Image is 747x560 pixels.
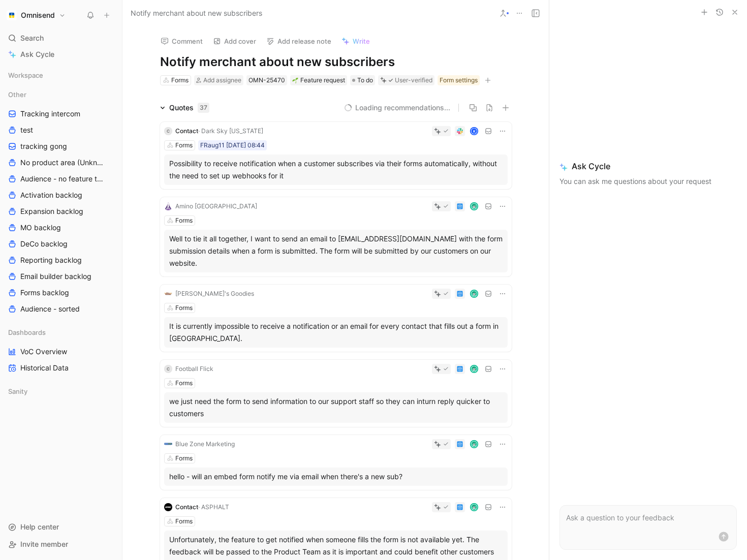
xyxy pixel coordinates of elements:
div: Search [4,30,118,46]
span: Audience - no feature tag [20,174,104,184]
a: MO backlog [4,220,118,235]
span: Add assignee [203,76,241,84]
span: Invite member [20,540,68,548]
a: Expansion backlog [4,204,118,219]
span: Forms backlog [20,288,69,298]
span: Tracking intercom [20,109,80,119]
div: 🌱Feature request [290,75,347,85]
a: Audience - no feature tag [4,171,118,186]
div: we just need the form to send information to our support staff so they can inturn reply quicker t... [169,395,503,420]
div: Forms [175,453,193,463]
div: Other [4,87,118,102]
span: MO backlog [20,223,61,233]
span: Help center [20,522,59,531]
div: Form settings [440,75,478,85]
div: C [164,365,172,373]
div: To do [350,75,375,85]
div: FRaug11 [DATE] 08:44 [200,140,265,150]
button: Write [337,34,375,48]
div: Football Flick [175,364,213,374]
span: No product area (Unknowns) [20,158,105,168]
div: Forms [175,140,193,150]
div: Forms [171,75,189,85]
span: DeCo backlog [20,239,68,249]
span: tracking gong [20,141,67,151]
h1: Notify merchant about new subscribers [160,54,512,70]
img: avatar [471,365,477,372]
img: logo [164,290,172,298]
span: VoC Overview [20,347,67,357]
img: Omnisend [7,10,17,20]
img: avatar [471,504,477,510]
span: Contact [175,503,198,511]
span: Historical Data [20,363,69,373]
div: Dashboards [4,325,118,340]
button: Comment [156,34,207,48]
a: Forms backlog [4,285,118,300]
div: User-verified [395,75,432,85]
span: Email builder backlog [20,271,91,282]
span: Notify merchant about new subscribers [131,7,262,19]
div: DashboardsVoC OverviewHistorical Data [4,325,118,376]
span: Contact [175,127,198,135]
a: test [4,122,118,138]
a: Tracking intercom [4,106,118,121]
a: Reporting backlog [4,253,118,268]
span: Activation backlog [20,190,82,200]
span: Reporting backlog [20,255,82,265]
span: · Dark Sky [US_STATE] [198,127,263,135]
button: Add release note [262,34,336,48]
a: Historical Data [4,360,118,376]
div: hello - will an embed form notify me via email when there's a new sub? [169,471,503,483]
p: You can ask me questions about your request [559,175,737,188]
a: VoC Overview [4,344,118,359]
div: Sanity [4,384,118,402]
img: logo [164,202,172,210]
a: Ask Cycle [4,47,118,62]
div: Forms [175,303,193,313]
span: Ask Cycle [559,160,737,172]
img: avatar [471,441,477,447]
span: Other [8,89,26,100]
a: Audience - sorted [4,301,118,317]
div: K [471,128,477,134]
div: Workspace [4,68,118,83]
h1: Omnisend [21,11,55,20]
a: tracking gong [4,139,118,154]
div: Possibility to receive notification when a customer subscribes via their forms automatically, wit... [169,158,503,182]
span: To do [357,75,373,85]
img: 🌱 [292,77,298,83]
div: Forms [175,215,193,226]
img: avatar [471,290,477,297]
button: Add cover [208,34,261,48]
img: logo [164,440,172,448]
div: Invite member [4,537,118,552]
div: C [164,127,172,135]
span: Audience - sorted [20,304,80,314]
a: DeCo backlog [4,236,118,252]
a: No product area (Unknowns) [4,155,118,170]
span: Search [20,32,44,44]
div: It is currently impossible to receive a notification or an email for every contact that fills out... [169,320,503,345]
span: test [20,125,33,135]
div: [PERSON_NAME]'s Goodies [175,289,254,299]
img: logo [164,503,172,511]
span: Write [353,37,370,46]
div: Well to tie it all together, I want to send an email to [EMAIL_ADDRESS][DOMAIN_NAME] with the for... [169,233,503,269]
a: Email builder backlog [4,269,118,284]
div: OtherTracking intercomtesttracking gongNo product area (Unknowns)Audience - no feature tagActivat... [4,87,118,317]
div: Help center [4,519,118,535]
div: Feature request [292,75,345,85]
div: Quotes [169,102,209,114]
span: Expansion backlog [20,206,83,216]
a: Activation backlog [4,188,118,203]
div: OMN-25470 [248,75,285,85]
div: Forms [175,378,193,388]
span: Sanity [8,386,27,396]
div: Forms [175,516,193,526]
button: Loading recommendations... [344,102,450,114]
span: Ask Cycle [20,48,54,60]
div: Amino [GEOGRAPHIC_DATA] [175,201,257,211]
span: Workspace [8,70,43,80]
span: · ASPHALT [198,503,229,511]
